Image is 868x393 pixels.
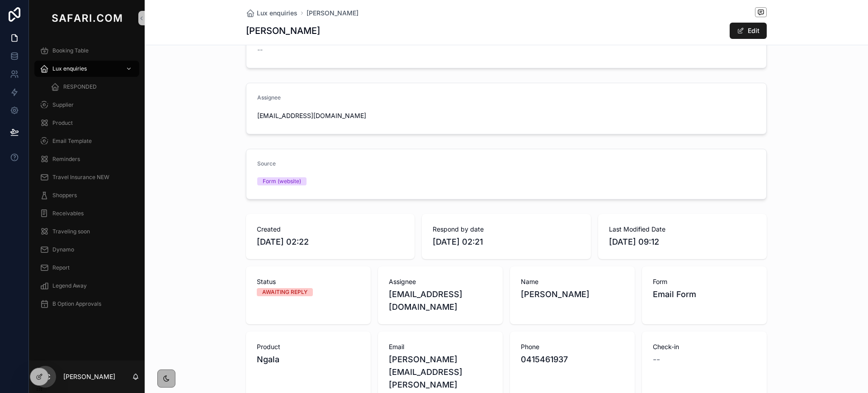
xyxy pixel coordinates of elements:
img: App logo [50,11,124,25]
a: Shoppers [34,187,139,204]
span: [DATE] 09:12 [609,236,756,248]
a: Product [34,115,139,131]
a: Lux enquiries [34,61,139,77]
span: Legend Away [52,282,87,289]
span: Receivables [52,210,84,217]
a: Reminders [34,151,139,167]
div: AWAITING REPLY [262,288,307,296]
span: Email Form [653,288,756,301]
a: Travel Insurance NEW [34,169,139,185]
a: Lux enquiries [246,9,297,18]
span: Email [389,342,492,351]
span: RESPONDED [63,83,97,90]
span: 0415461937 [521,353,624,366]
span: -- [653,353,660,366]
span: Reminders [52,156,80,163]
span: Form [653,277,756,286]
span: Report [52,264,70,271]
span: Status [257,277,360,286]
a: RESPONDED [45,79,139,95]
a: Report [34,260,139,276]
a: B Option Approvals [34,296,139,312]
span: Phone [521,342,624,351]
span: Travel Insurance NEW [52,174,109,181]
span: Last Modified Date [609,225,756,234]
span: [DATE] 02:22 [257,236,404,248]
span: Assignee [389,277,492,286]
p: [PERSON_NAME] [63,372,115,381]
a: [PERSON_NAME] [307,9,359,18]
a: Dynamo [34,241,139,258]
a: Receivables [34,205,139,222]
h1: [PERSON_NAME] [246,24,320,37]
button: Edit [730,23,767,39]
span: Supplier [52,101,74,109]
span: Dynamo [52,246,74,253]
span: Check-in [653,342,756,351]
span: Email Template [52,137,92,145]
span: [PERSON_NAME] [521,288,624,301]
span: Created [257,225,404,234]
div: Form (website) [263,177,301,185]
a: Legend Away [34,278,139,294]
span: Name [521,277,624,286]
span: Product [52,119,73,127]
span: Lux enquiries [52,65,87,72]
span: Shoppers [52,192,77,199]
span: Ngala [257,353,360,366]
a: Traveling soon [34,223,139,240]
span: [DATE] 02:21 [433,236,580,248]
span: Traveling soon [52,228,90,235]
span: Source [257,160,276,167]
a: Booking Table [34,43,139,59]
a: Supplier [34,97,139,113]
span: Booking Table [52,47,89,54]
div: scrollable content [29,36,145,324]
span: Respond by date [433,225,580,234]
span: B Option Approvals [52,300,101,308]
span: [EMAIL_ADDRESS][DOMAIN_NAME] [257,111,377,120]
span: [EMAIL_ADDRESS][DOMAIN_NAME] [389,288,492,313]
span: Assignee [257,94,281,101]
a: Email Template [34,133,139,149]
span: Product [257,342,360,351]
span: Lux enquiries [257,9,297,18]
span: -- [257,45,263,54]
